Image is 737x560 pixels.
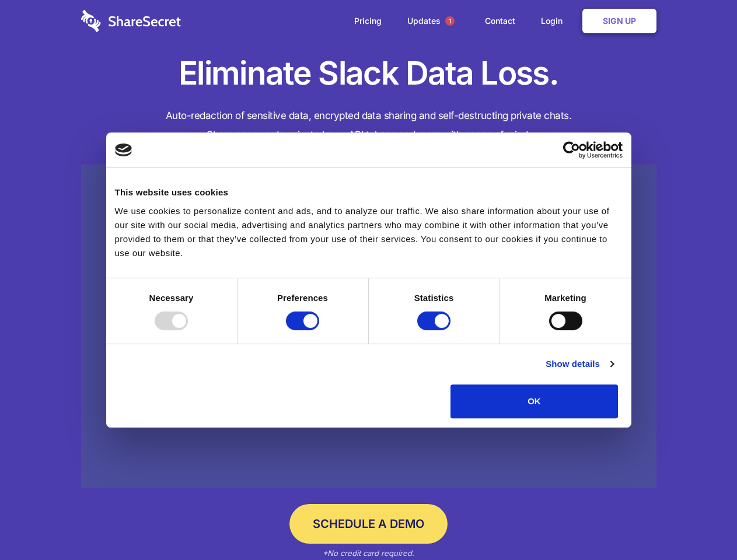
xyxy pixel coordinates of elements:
a: Login [529,3,580,39]
em: *No credit card required. [323,548,414,558]
div: This website uses cookies [115,185,623,199]
a: Pricing [343,3,393,39]
a: Wistia video thumbnail [81,164,656,488]
h4: Auto-redaction of sensitive data, encrypted data sharing and self-destructing private chats. Shar... [81,106,656,145]
a: Contact [473,3,527,39]
img: logo [115,143,132,156]
a: Schedule a Demo [289,504,448,544]
a: Sign Up [582,9,656,33]
strong: Marketing [544,293,586,303]
span: 1 [445,16,455,26]
button: OK [450,384,618,418]
strong: Necessary [149,293,194,303]
a: Show details [546,357,613,371]
h1: Eliminate Slack Data Loss. [81,52,656,94]
div: We use cookies to personalize content and ads, and to analyze our traffic. We also share informat... [115,204,623,260]
strong: Statistics [414,293,454,303]
a: Usercentrics Cookiebot - opens in a new window [521,141,623,159]
img: logo-wordmark-white-trans-d4663122ce5f474addd5e946df7df03e33cb6a1c49d2221995e7729f52c070b2.svg [81,10,181,32]
strong: Preferences [277,293,328,303]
